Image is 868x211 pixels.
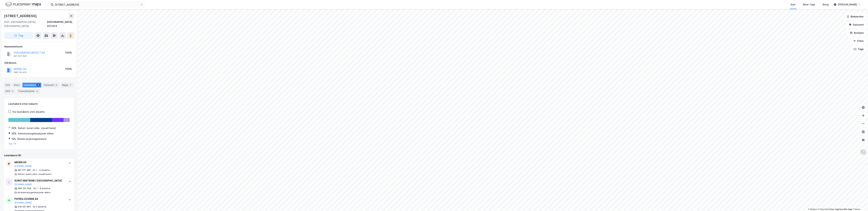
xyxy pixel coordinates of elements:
[14,160,65,164] div: MESÉN AS
[851,195,868,211] div: Kontrollprogram for chat
[11,89,14,93] div: 5
[14,71,26,74] div: 996 119 416
[851,46,867,53] button: Tags
[18,126,56,130] div: Selvst. kunst.virks. visuell kunst
[11,137,16,141] div: 18%
[4,13,37,19] div: [STREET_ADDRESS]
[65,67,72,71] div: 100%
[14,179,65,183] div: KUNSTSENTRENE I [GEOGRAPHIC_DATA]
[14,183,32,186] button: [DOMAIN_NAME]
[61,83,73,87] div: Bygg
[14,201,32,204] button: [DOMAIN_NAME]
[808,208,817,210] a: Mapbox
[4,89,15,94] div: ESG
[844,13,867,20] button: Bokmerker
[4,83,11,87] div: Info
[823,3,829,7] div: Bolig
[18,191,50,194] div: Interesseorganisasjoner ellers
[17,89,40,94] div: Transaksjoner
[846,21,867,28] button: Datasett
[4,20,47,28] div: 0157, [GEOGRAPHIC_DATA], [GEOGRAPHIC_DATA]
[8,102,70,106] div: Leietakere etter industri
[18,205,31,208] div: 918 351 965
[11,132,16,136] div: 36%
[4,45,74,49] div: Hjemmelshaver
[12,110,45,114] div: Vis leietakere uten ansatte
[14,55,27,57] div: 821 507 642
[37,83,40,87] div: 4
[55,83,58,87] div: 6
[4,61,74,65] div: Gårdeiere
[47,20,74,28] div: [GEOGRAPHIC_DATA], 207/313
[22,83,41,87] div: Leietakere
[54,2,140,7] input: Søk på adresse, matrikkel, gårdeiere, leietakere eller personer
[18,187,31,190] div: 996 102 548
[18,132,54,136] div: Interesseorganisasjoner ellers
[35,89,39,93] div: 2
[36,205,46,208] div: 2 ansatte
[4,153,74,157] div: Leietakere (4)
[835,208,852,210] a: Improve this map
[9,142,16,145] button: Og 1 til
[851,195,868,211] iframe: Chat Widget
[791,3,795,7] div: Kart
[18,173,52,176] div: Selvst. kunst.virks. visuell kunst
[69,83,72,87] div: 1
[850,38,867,44] button: Filter
[803,3,815,7] div: Mine Tags
[4,32,33,39] button: Tag
[17,137,47,141] div: Klinisk psykologtjeneste
[838,3,857,7] div: [PERSON_NAME]
[818,208,834,210] a: OpenStreetMap
[36,169,50,172] div: 1 - 4 ansatte
[5,2,41,7] img: logo.f888ab2527a4732fd821a326f86c7f29.svg
[43,83,59,87] div: Datasett
[13,83,21,87] div: Eiere
[37,187,50,190] div: 1 - 4 ansatte
[18,169,31,172] div: 981 271 386
[860,149,866,155] img: Z
[11,126,16,130] div: 36%
[14,197,65,201] div: PSYKOLOGVIRKE AS
[65,51,72,55] div: 100%
[847,29,867,36] button: Analyse
[14,165,32,167] button: [DOMAIN_NAME]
